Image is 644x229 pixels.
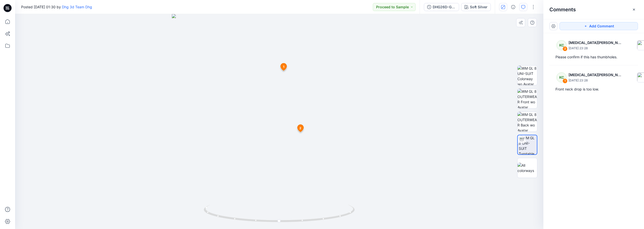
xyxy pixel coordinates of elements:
img: WM GL 8 OUTERWEAR Back wo Avatar [517,112,537,131]
img: WM GL 8 OUTERWEAR Front wo Avatar [517,89,537,108]
div: DHG26D-GO006 Ozark Trail - Girl's Outerwear-Hybrid Jacket [433,4,456,10]
h2: Comments [549,7,576,13]
a: Dhg 3d Team Dhg [62,5,92,9]
img: All colorways [517,163,537,173]
div: KC [556,72,567,82]
button: Details [509,3,517,11]
img: WM GL 8 UNI-SUIT Colorway wo Avatar [517,66,537,85]
button: Add Comment [559,22,638,30]
p: [MEDICAL_DATA][PERSON_NAME] [569,40,623,46]
img: WM GL 8 UNI-SUIT Turntable with Avatar [519,135,537,154]
div: Front neck drop is too low. [555,86,632,92]
p: [DATE] 23:28 [569,46,623,51]
div: 2 [562,46,568,51]
div: Soft Silver [470,4,488,10]
button: DHG26D-GO006 Ozark Trail - Girl's Outerwear-Hybrid Jacket [424,3,459,11]
div: Please confirm if this has thumbholes. [555,54,632,60]
p: [DATE] 23:28 [569,78,623,83]
span: Posted [DATE] 01:30 by [21,4,92,10]
p: [MEDICAL_DATA][PERSON_NAME] [569,72,623,78]
button: Soft Silver [461,3,491,11]
div: 1 [562,78,568,83]
div: KC [556,40,567,50]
